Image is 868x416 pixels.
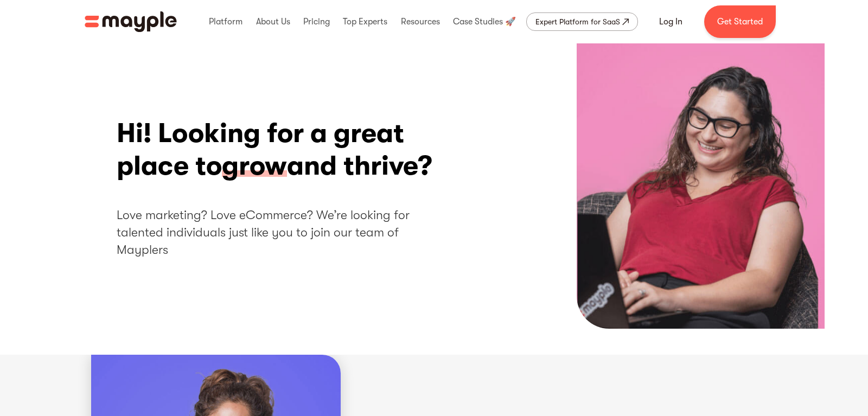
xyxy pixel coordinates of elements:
[398,4,443,39] div: Resources
[577,43,825,329] img: Hi! Looking for a great place to grow and thrive?
[646,9,695,35] a: Log In
[85,11,177,32] img: Mayple logo
[85,11,177,32] a: home
[206,4,245,39] div: Platform
[704,5,776,38] a: Get Started
[117,117,448,182] h1: Hi! Looking for a great place to and thrive?
[340,4,390,39] div: Top Experts
[222,150,287,183] span: grow
[301,4,333,39] div: Pricing
[117,207,448,259] h2: Love marketing? Love eCommerce? We’re looking for talented individuals just like you to join our ...
[535,15,620,28] div: Expert Platform for SaaS
[526,12,638,31] a: Expert Platform for SaaS
[253,4,293,39] div: About Us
